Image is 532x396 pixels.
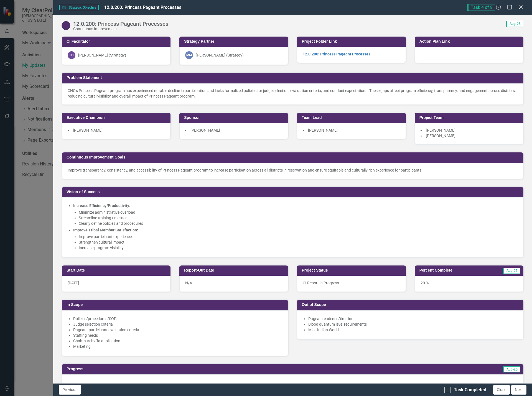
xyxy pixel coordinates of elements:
div: Continuous Improvement [73,27,168,31]
div: LH [68,51,75,59]
h3: Sponsor [184,116,285,120]
li: Policies/procedures/SOPs [73,316,282,321]
span: 12.0.200: Princess Pageant Processes [104,5,181,10]
h3: Strategy Partner [184,39,285,44]
div: [PERSON_NAME] (Strategy) [196,52,244,58]
span: CI Report in Progress [303,281,339,285]
h3: Percent Complete [419,268,486,272]
h3: Vision of Success [67,190,521,194]
span: Aug-25 [503,366,520,372]
h3: Continuous Improvement Goals [67,155,521,159]
li: Judge selection criteria [73,321,282,327]
li: Chahta Achvffa application [73,338,282,344]
li: Pageant cadence/timeline [308,316,518,321]
strong: Increase Efficiency/Productivity: [73,203,130,208]
li: Clearly define policies and procedures [79,221,518,226]
div: 12.0.200: Princess Pageant Processes [73,21,168,27]
h3: Start Date [67,268,168,272]
h3: Out of Scope [302,303,521,307]
span: [PERSON_NAME] [73,128,103,132]
div: MM [185,51,193,59]
h3: Project Folder Link [302,39,403,44]
img: CI In Progress [62,21,70,30]
li: Streamline training timelines [79,215,518,221]
a: 12.0.200: Princess Pageant Processes [303,52,370,56]
li: Marketing [73,344,282,349]
li: Pageant participant evaluation criteria [73,327,282,333]
li: Minimize administrative overload [79,210,518,215]
h3: Executive Champion [67,116,168,120]
li: Strengthen cultural impact [79,239,518,245]
div: [PERSON_NAME] (Strategy) [78,52,126,58]
button: Next [511,385,526,395]
h3: Project Status [302,268,403,272]
span: [PERSON_NAME] [308,128,338,132]
h3: Team Lead [302,116,403,120]
span: Strategic Objective [59,5,99,10]
div: Task Completed [454,387,486,393]
span: [PERSON_NAME] [426,128,455,132]
p: CNO's Princess Pageant program has experienced notable decline in participation and lacks formali... [68,88,518,99]
h3: Report-Out Date [184,268,285,272]
h3: In Scope [67,303,286,307]
span: [PERSON_NAME] [426,134,455,138]
span: Task 4 of 8 [467,4,495,11]
h3: Problem Statement [67,76,521,80]
strong: Improve Tribal Member Satisfaction: [73,228,138,232]
p: Improve transparency, consistency, and accessibility of Princess Pageant program to increase part... [68,167,518,173]
li: Improve participant experience [79,234,518,239]
div: 20 % [415,276,523,292]
span: Aug-25 [503,268,520,274]
h3: CI Facilitator [67,39,168,44]
span: [DATE] [68,281,79,285]
li: Increase program visibility [79,245,518,251]
button: Previous [59,385,81,395]
span: Aug-25 [506,21,523,27]
li: Blood quantum level requirements [308,321,518,327]
div: N/A [179,276,288,292]
button: Close [493,385,510,395]
h3: Action Plan Link [419,39,521,44]
span: [PERSON_NAME] [190,128,220,132]
h3: Project Team [419,116,521,120]
li: Staffing needs [73,333,282,338]
li: Miss Indian World [308,327,518,333]
h3: Progress [67,367,289,371]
